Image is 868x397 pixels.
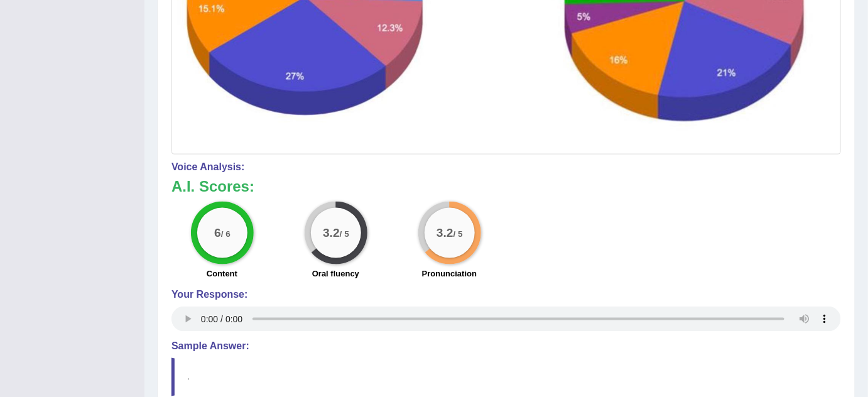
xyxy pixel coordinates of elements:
[171,161,841,173] h4: Voice Analysis:
[323,226,340,240] big: 3.2
[207,268,237,280] label: Content
[214,226,221,240] big: 6
[220,229,230,239] small: / 6
[339,229,349,239] small: / 5
[312,268,359,280] label: Oral fluency
[437,226,453,240] big: 3.2
[422,268,477,280] label: Pronunciation
[453,229,462,239] small: / 5
[171,289,841,300] h4: Your Response:
[171,341,841,352] h4: Sample Answer:
[171,178,254,195] b: A.I. Scores:
[171,358,841,396] blockquote: .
